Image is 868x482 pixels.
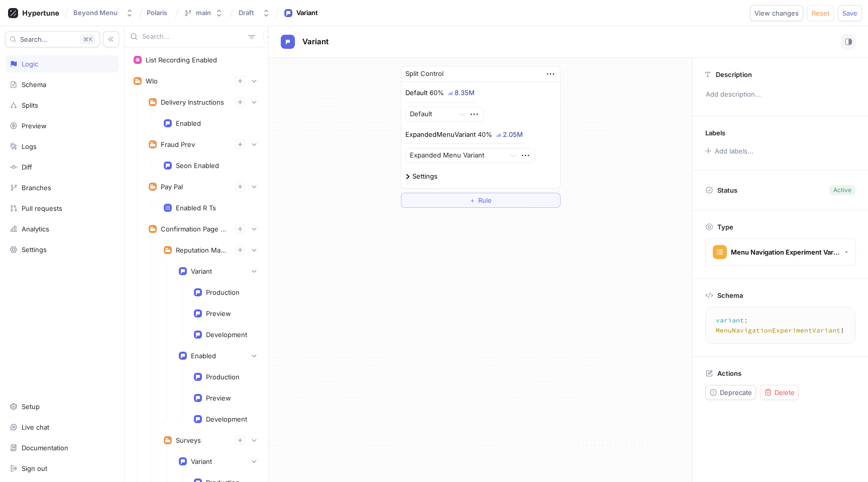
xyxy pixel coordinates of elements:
[161,183,183,191] div: Pay Pal
[176,162,219,170] div: Seon Enabled
[717,223,733,231] p: Type
[812,10,829,16] span: Reset
[22,246,47,254] div: Settings
[455,90,475,96] div: 8.35M
[22,81,46,89] div: Schema
[503,131,523,138] div: 2.05M
[22,163,32,171] div: Diff
[5,31,100,47] button: Search...K
[161,98,224,106] div: Delivery Instructions
[705,385,756,400] button: Deprecate
[731,248,840,257] div: Menu Navigation Experiment Variant
[191,457,212,465] div: Variant
[833,186,851,195] div: Active
[206,415,247,423] div: Development
[22,142,37,150] div: Logs
[22,403,40,411] div: Setup
[176,246,227,254] div: Reputation Management
[760,385,799,400] button: Delete
[176,204,216,212] div: Enabled R Ts
[161,140,195,148] div: Fraud Prev
[142,32,244,42] input: Search...
[22,184,51,192] div: Branches
[807,5,834,21] button: Reset
[80,34,95,44] div: K
[176,119,201,127] div: Enabled
[239,9,254,17] div: Draft
[206,331,247,339] div: Development
[22,122,47,130] div: Preview
[720,389,752,395] span: Deprecate
[754,10,799,16] span: View changes
[147,9,167,16] span: Polaris
[161,225,227,233] div: Confirmation Page Experiments
[750,5,803,21] button: View changes
[206,309,231,317] div: Preview
[176,436,201,444] div: Surveys
[838,5,862,21] button: Save
[701,86,859,103] p: Add description...
[302,38,329,46] span: Variant
[191,267,212,275] div: Variant
[22,101,38,109] div: Splits
[22,423,49,431] div: Live chat
[206,394,231,402] div: Preview
[296,8,318,18] div: Variant
[405,69,444,79] div: Split Control
[715,148,753,154] div: Add labels...
[429,90,444,96] div: 60%
[206,288,240,296] div: Production
[146,56,217,64] div: List Recording Enabled
[22,444,68,452] div: Documentation
[206,373,240,381] div: Production
[69,5,138,21] button: Beyond Menu
[705,238,856,266] button: Menu Navigation Experiment Variant
[5,439,119,456] a: Documentation
[401,193,561,208] button: ＋Rule
[842,10,857,16] span: Save
[22,60,38,68] div: Logic
[22,225,49,233] div: Analytics
[22,464,47,472] div: Sign out
[146,77,158,85] div: Wlo
[478,131,492,138] div: 40%
[405,130,476,140] p: ExpandedMenuVariant
[705,129,725,137] p: Labels
[22,204,62,212] div: Pull requests
[775,389,795,395] span: Delete
[235,5,274,21] button: Draft
[405,88,427,98] p: Default
[478,197,492,203] span: Rule
[20,36,48,42] span: Search...
[702,144,756,157] button: Add labels...
[717,291,743,299] p: Schema
[717,369,741,377] p: Actions
[196,9,211,17] div: main
[469,197,476,203] span: ＋
[717,183,737,197] p: Status
[180,5,227,21] button: main
[73,9,118,17] div: Beyond Menu
[716,70,752,78] p: Description
[412,173,438,180] div: Settings
[191,352,216,360] div: Enabled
